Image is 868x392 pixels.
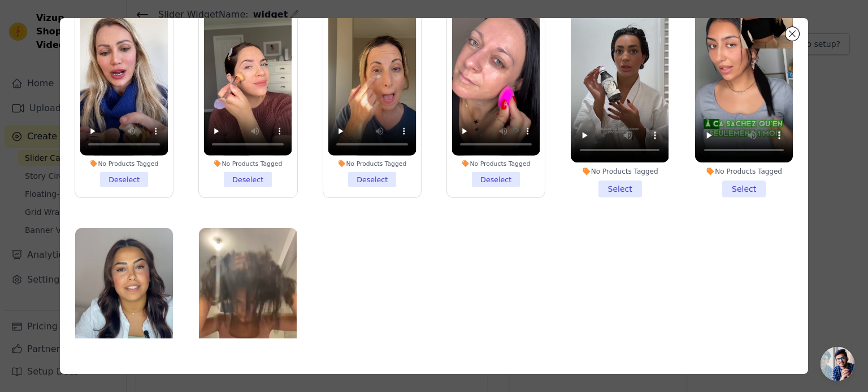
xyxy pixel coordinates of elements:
[204,160,292,168] div: No Products Tagged
[571,167,669,176] div: No Products Tagged
[80,160,168,168] div: No Products Tagged
[695,167,793,176] div: No Products Tagged
[452,160,540,168] div: No Products Tagged
[785,27,799,41] button: Close modal
[328,160,416,168] div: No Products Tagged
[821,347,854,381] div: Open chat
